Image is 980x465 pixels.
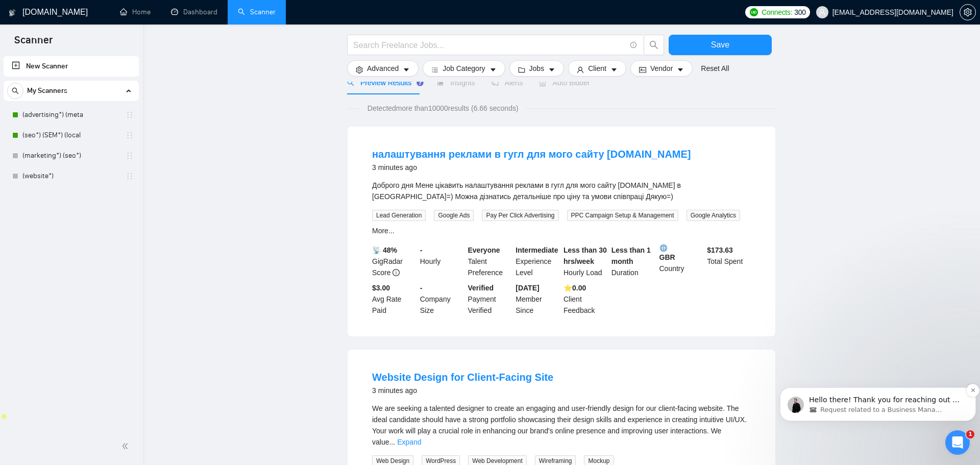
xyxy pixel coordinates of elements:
[644,40,664,50] span: search
[443,63,485,74] span: Job Category
[516,284,539,292] b: [DATE]
[431,66,438,74] span: bars
[966,430,974,438] span: 1
[677,66,684,74] span: caret-down
[389,438,395,446] span: ...
[415,78,425,87] div: Tooltip anchor
[372,210,426,221] span: Lead Generation
[492,79,499,86] span: notification
[372,227,395,235] a: More...
[482,210,558,221] span: Pay Per Click Advertising
[468,284,494,292] b: Verified
[437,79,444,86] span: area-chart
[353,39,626,52] input: Search Freelance Jobs...
[561,282,609,316] div: Client Feedback
[466,244,514,278] div: Talent Preference
[548,66,555,74] span: caret-down
[705,244,753,278] div: Total Spent
[659,244,703,261] b: GBR
[370,244,418,278] div: GigRadar Score
[238,8,276,16] a: searchScanner
[22,105,119,125] a: (advertising*) (meta
[1,413,8,420] img: Apollo
[492,79,523,87] span: Alerts
[420,246,423,254] b: -
[7,83,23,99] button: search
[6,33,61,54] span: Scanner
[372,149,691,160] a: налаштування реклами в гугл для мого сайту [DOMAIN_NAME]
[403,66,410,74] span: caret-down
[630,60,693,77] button: idcardVendorcaret-down
[8,87,23,94] span: search
[370,282,418,316] div: Avg Rate Paid
[650,63,673,74] span: Vendor
[120,8,151,16] a: homeHome
[762,7,792,18] span: Connects:
[567,210,678,221] span: PPC Campaign Setup & Management
[660,244,667,252] img: 🌐
[22,125,119,145] a: (seo*) (SEM*) (local
[367,63,399,74] span: Advanced
[669,35,772,55] button: Save
[423,60,505,77] button: barsJob Categorycaret-down
[393,269,400,276] span: info-circle
[418,244,466,278] div: Hourly
[609,244,657,278] div: Duration
[347,79,354,86] span: search
[22,166,119,186] a: (website*)
[577,66,584,74] span: user
[397,438,421,446] a: Expand
[126,152,134,160] span: holder
[588,63,606,74] span: Client
[687,210,740,221] span: Google Analytics
[518,66,525,74] span: folder
[372,180,751,202] div: Доброго дня Мене цікавить налаштування реклами в гугл для мого сайту angelash.co.uk в Ангії=) Мож...
[372,403,751,448] div: We are seeking a talented designer to create an engaging and user-friendly design for our client-...
[611,246,651,265] b: Less than 1 month
[126,131,134,139] span: holder
[819,9,826,16] span: user
[539,79,546,86] span: robot
[466,282,514,316] div: Payment Verified
[27,81,67,101] span: My Scanners
[4,56,139,77] li: New Scanner
[568,60,626,77] button: userClientcaret-down
[347,60,419,77] button: settingAdvancedcaret-down
[539,79,590,87] span: Auto Bidder
[563,246,607,265] b: Less than 30 hrs/week
[126,172,134,180] span: holder
[437,79,475,87] span: Insights
[171,8,217,16] a: dashboardDashboard
[644,35,664,55] button: search
[561,244,609,278] div: Hourly Load
[776,366,980,437] iframe: Intercom notifications message
[126,111,134,119] span: holder
[657,244,705,278] div: Country
[794,7,805,18] span: 300
[468,246,500,254] b: Everyone
[4,81,139,186] li: My Scanners
[489,66,497,74] span: caret-down
[372,284,390,292] b: $3.00
[513,282,561,316] div: Member Since
[420,284,423,292] b: -
[563,284,586,292] b: ⭐️ 0.00
[701,63,729,74] a: Reset All
[707,246,733,254] b: $ 173.63
[121,441,132,451] span: double-left
[372,161,691,174] div: 3 minutes ago
[516,246,558,254] b: Intermediate
[960,4,976,20] button: setting
[12,56,131,77] a: New Scanner
[360,103,526,114] span: Detected more than 10000 results (6.66 seconds)
[610,66,618,74] span: caret-down
[960,8,976,16] a: setting
[372,372,553,383] a: Website Design for Client-Facing Site
[529,63,545,74] span: Jobs
[750,8,758,16] img: upwork-logo.png
[347,79,421,87] span: Preview Results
